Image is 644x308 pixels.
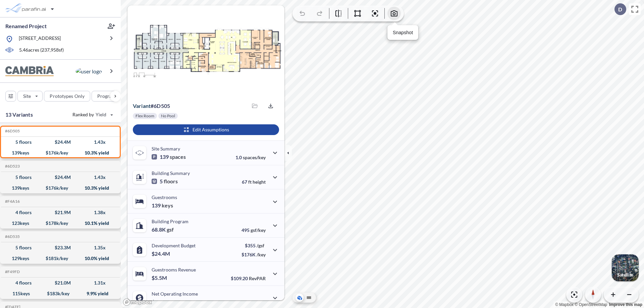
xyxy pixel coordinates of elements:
p: $2.5M [152,299,168,305]
p: $176K [241,252,266,257]
img: Switcher Image [612,254,639,281]
p: 139 [152,202,173,209]
span: height [253,179,266,185]
span: keys [162,202,173,209]
button: Site Plan [305,294,313,302]
p: 68.8K [152,226,174,233]
p: D [618,6,622,12]
p: 67 [242,179,266,185]
h5: Click to copy the code [4,164,20,169]
p: Guestrooms [152,194,177,200]
p: Building Program [152,219,189,224]
a: OpenStreetMap [575,302,607,307]
h5: Click to copy the code [4,199,20,204]
span: gsf/key [251,227,266,233]
span: /key [257,252,266,257]
p: 1.0 [235,155,266,160]
p: Site Summary [152,146,180,151]
button: Switcher ImageSatellite [612,254,639,281]
p: [STREET_ADDRESS] [19,35,61,43]
button: Ranked by Yield [67,109,117,120]
button: Program [92,91,128,102]
p: $355 [241,243,266,248]
p: Snapshot [393,29,413,36]
span: spaces/key [243,155,266,160]
span: margin [251,300,266,305]
p: 139 [152,153,186,160]
p: $109.20 [231,275,266,281]
p: Program [97,93,116,100]
span: ft [248,179,252,185]
p: 45.0% [237,300,266,305]
p: 495 [241,227,266,233]
p: Edit Assumptions [193,126,229,133]
button: Site [17,91,43,102]
a: Mapbox homepage [123,298,152,306]
p: Flex Room [136,113,154,119]
a: Mapbox [555,302,574,307]
span: RevPAR [249,275,266,281]
p: Prototypes Only [50,93,85,100]
button: Prototypes Only [44,91,90,102]
span: Yield [96,111,107,118]
p: Guestrooms Revenue [152,267,196,272]
span: /gsf [257,243,264,248]
h5: Click to copy the code [4,129,20,133]
img: BrandImage [5,66,54,76]
button: Edit Assumptions [133,124,279,135]
p: Net Operating Income [152,291,198,297]
p: Building Summary [152,170,190,176]
span: gsf [167,226,174,233]
p: Satellite [617,272,633,278]
p: 5 [152,178,178,185]
p: Site [23,93,31,100]
span: spaces [170,153,186,160]
p: $5.5M [152,274,168,281]
p: Development Budget [152,243,196,248]
p: 5.46 acres ( 237,958 sf) [19,47,64,54]
h5: Click to copy the code [4,269,20,274]
p: # 6d505 [133,103,170,109]
h5: Click to copy the code [4,234,20,239]
span: floors [164,178,178,185]
a: Improve this map [609,302,642,307]
p: $24.4M [152,250,171,257]
span: Variant [133,103,151,109]
button: Aerial View [296,294,304,302]
p: Renamed Project [5,22,47,30]
p: 13 Variants [5,111,33,119]
p: No Pool [161,113,175,119]
img: user logo [75,67,102,75]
